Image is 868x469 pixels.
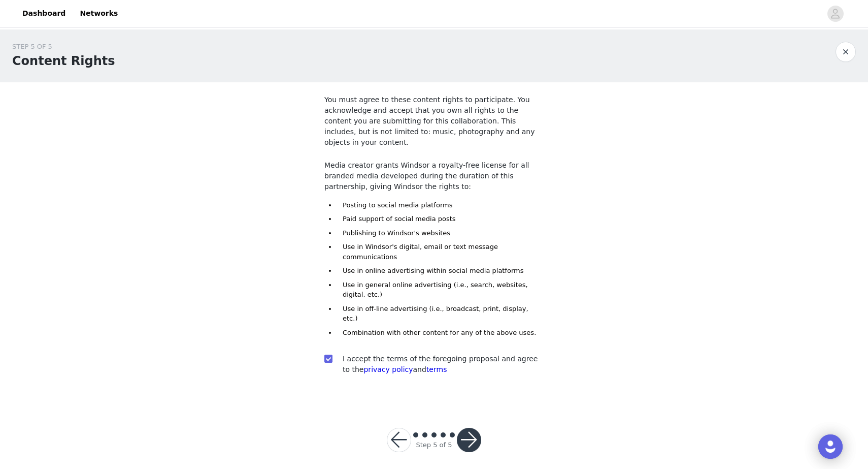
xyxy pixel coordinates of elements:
div: avatar [830,6,840,22]
a: Networks [74,2,124,25]
li: Combination with other content for any of the above uses. [337,328,544,338]
li: Posting to social media platforms [337,200,544,210]
div: Open Intercom Messenger [818,434,843,459]
li: Use in general online advertising (i.e., search, websites, digital, etc.) [337,280,544,300]
li: Use in online advertising within social media platforms [337,266,544,276]
div: STEP 5 OF 5 [12,42,115,52]
div: Step 5 of 5 [416,440,452,450]
p: Media creator grants Windsor a royalty-free license for all branded media developed during the du... [324,160,544,192]
li: Paid support of social media posts [337,214,544,224]
a: terms [426,365,447,373]
a: privacy policy [363,365,413,373]
a: Dashboard [16,2,72,25]
li: Use in Windsor's digital, email or text message communications [337,242,544,262]
li: Publishing to Windsor's websites [337,228,544,238]
li: Use in off-line advertising (i.e., broadcast, print, display, etc.) [337,304,544,324]
span: I accept the terms of the foregoing proposal and agree to the and [343,355,538,373]
p: You must agree to these content rights to participate. You acknowledge and accept that you own al... [324,95,544,148]
h1: Content Rights [12,52,115,70]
